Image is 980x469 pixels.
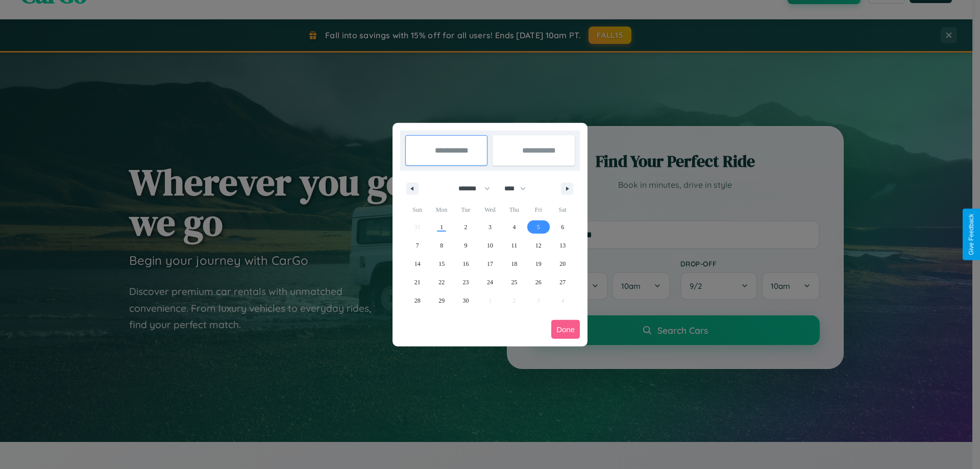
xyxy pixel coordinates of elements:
[502,236,526,255] button: 11
[478,202,502,218] span: Wed
[429,291,453,310] button: 29
[526,255,550,273] button: 19
[463,255,469,273] span: 16
[551,255,575,273] button: 20
[454,273,478,291] button: 23
[429,273,453,291] button: 22
[454,291,478,310] button: 30
[464,236,468,255] span: 9
[405,255,429,273] button: 14
[405,236,429,255] button: 7
[968,214,975,255] div: Give Feedback
[511,236,518,255] span: 11
[537,218,540,236] span: 5
[551,273,575,291] button: 27
[551,320,580,339] button: Done
[429,202,453,218] span: Mon
[429,236,453,255] button: 8
[454,218,478,236] button: 2
[414,273,421,291] span: 21
[429,255,453,273] button: 15
[463,273,469,291] span: 23
[463,291,469,310] span: 30
[440,236,443,255] span: 8
[511,273,517,291] span: 25
[405,291,429,310] button: 28
[464,218,468,236] span: 2
[440,218,443,236] span: 1
[487,236,493,255] span: 10
[438,291,445,310] span: 29
[502,202,526,218] span: Thu
[551,202,575,218] span: Sat
[405,202,429,218] span: Sun
[561,218,564,236] span: 6
[502,273,526,291] button: 25
[416,236,419,255] span: 7
[512,218,516,236] span: 4
[526,273,550,291] button: 26
[487,255,493,273] span: 17
[405,273,429,291] button: 21
[414,255,421,273] span: 14
[535,255,542,273] span: 19
[559,273,566,291] span: 27
[438,255,445,273] span: 15
[559,255,566,273] span: 20
[488,218,492,236] span: 3
[487,273,493,291] span: 24
[478,255,502,273] button: 17
[429,218,453,236] button: 1
[526,218,550,236] button: 5
[414,291,421,310] span: 28
[454,236,478,255] button: 9
[535,236,542,255] span: 12
[438,273,445,291] span: 22
[502,218,526,236] button: 4
[454,255,478,273] button: 16
[502,255,526,273] button: 18
[454,202,478,218] span: Tue
[535,273,542,291] span: 26
[478,218,502,236] button: 3
[526,202,550,218] span: Fri
[511,255,517,273] span: 18
[551,236,575,255] button: 13
[551,218,575,236] button: 6
[478,273,502,291] button: 24
[526,236,550,255] button: 12
[559,236,566,255] span: 13
[478,236,502,255] button: 10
